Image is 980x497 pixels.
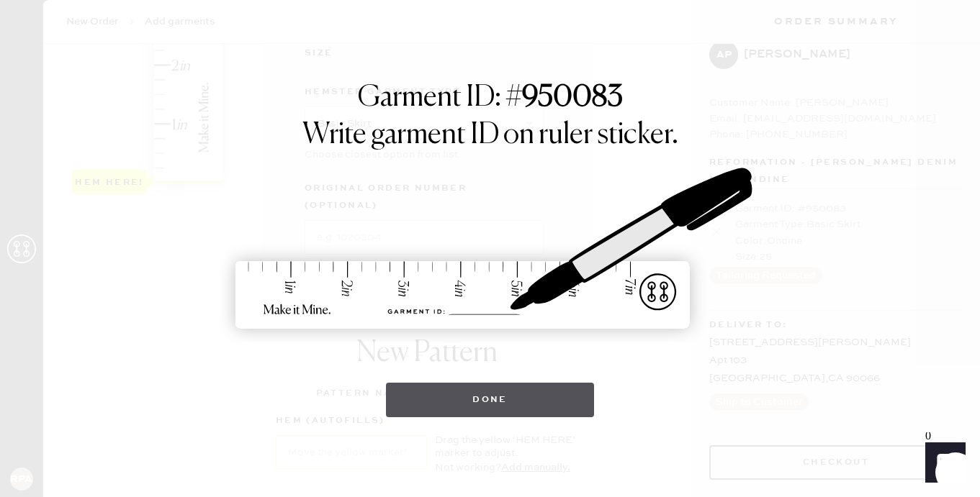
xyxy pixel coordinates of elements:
img: ruler-sticker-sharpie.svg [220,131,760,368]
button: Done [386,383,594,417]
h1: Write garment ID on ruler sticker. [302,118,678,152]
h1: Garment ID: # [358,81,623,118]
strong: 950083 [522,83,623,112]
iframe: Front Chat [912,432,974,494]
